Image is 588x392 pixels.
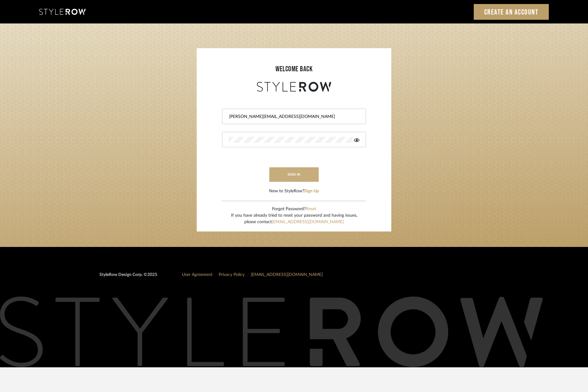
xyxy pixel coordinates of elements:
a: Create an Account [474,4,549,20]
div: Forgot Password? [231,206,357,212]
div: New to StyleRow? [269,188,319,194]
input: Email Address [229,114,358,120]
a: Privacy Policy [219,273,245,277]
div: StyleRow Design Corp. ©2025 [99,272,157,283]
button: sign in [269,167,319,182]
div: If you have already tried to reset your password and having issues, please contact [231,212,357,225]
a: [EMAIL_ADDRESS][DOMAIN_NAME] [251,273,323,277]
a: User Agreement [182,273,212,277]
div: welcome back [203,64,385,75]
a: [EMAIL_ADDRESS][DOMAIN_NAME] [272,220,344,224]
button: Reset [306,206,316,212]
button: Sign Up [304,188,319,194]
